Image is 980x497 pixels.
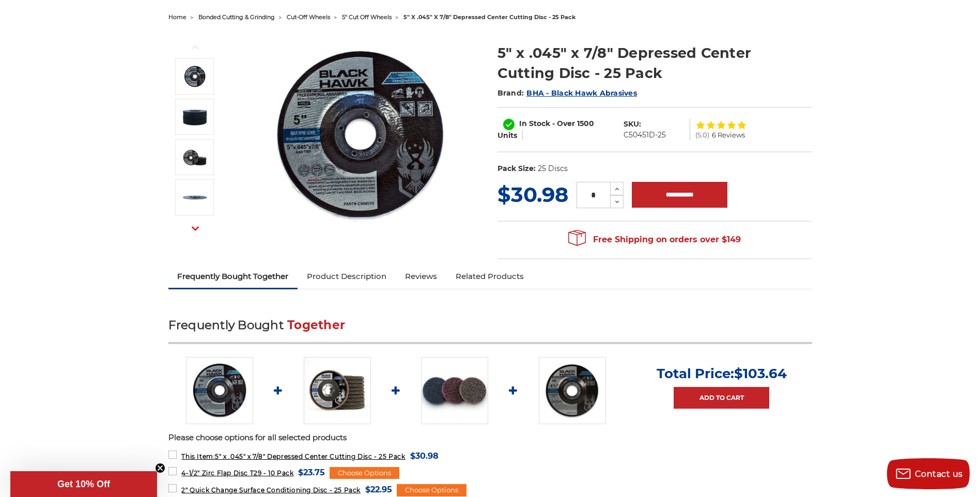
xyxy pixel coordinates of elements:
span: Frequently Bought [168,318,284,332]
a: 5" cut off wheels [342,13,392,21]
a: bonded cutting & grinding [198,13,275,21]
p: Please choose options for all selected products [168,432,812,444]
span: (5.0) [695,132,709,138]
span: Get 10% Off [57,479,110,489]
div: Choose Options [330,467,399,479]
button: Contact us [887,458,970,489]
dt: SKU: [624,119,641,130]
img: 5" x.045" x 7/8" Depressed Center Cut Off Disks [182,104,208,130]
a: Product Description [298,265,396,288]
span: $30.98 [497,182,568,207]
span: 5" x .045" x 7/8" Depressed Center Cutting Disc - 25 Pack [181,453,405,460]
span: 6 Reviews [712,132,745,138]
img: 5" x 3/64" x 7/8" Depressed Center Type 27 Cut Off Wheel [186,357,253,424]
span: Brand: [497,88,524,98]
span: $103.64 [734,365,787,382]
span: In Stock [519,119,550,128]
span: 4-1/2" Zirc Flap Disc T29 - 10 Pack [181,469,293,477]
a: Related Products [446,265,533,288]
h1: 5" x .045" x 7/8" Depressed Center Cutting Disc - 25 Pack [497,43,812,83]
a: Add to Cart [674,387,769,409]
a: cut-off wheels [287,13,330,21]
a: Reviews [396,265,446,288]
div: Choose Options [397,484,466,496]
dd: 25 Discs [538,163,568,174]
span: 5" x .045" x 7/8" depressed center cutting disc - 25 pack [403,13,575,21]
dd: C50451D-25 [624,130,666,141]
span: Contact us [915,469,963,479]
span: 1500 [577,119,594,128]
img: 5" x 3/64" x 7/8" Depressed Center Type 27 Cut Off Wheel [182,64,208,89]
a: home [168,13,186,21]
span: $30.98 [410,449,439,463]
span: Together [287,318,345,332]
span: Free Shipping on orders over $149 [568,229,741,250]
button: Next [183,218,208,240]
a: BHA - Black Hawk Abrasives [526,88,637,98]
button: Close teaser [155,463,165,473]
button: Previous [183,36,208,58]
span: - Over [552,119,575,128]
a: Frequently Bought Together [168,265,298,288]
span: $23.75 [298,465,325,479]
img: 5" x 3/64" x 7/8" Depressed Center Type 27 Cut Off Wheel [257,32,463,239]
span: $22.95 [365,483,392,496]
span: Units [497,131,517,140]
dt: Pack Size: [497,163,536,174]
img: 5" x.045" x 7/8" Depressed Center Cut Off Disks [182,144,208,170]
p: Total Price: [657,365,787,382]
img: depressed center cutting disc 5" [182,184,208,210]
span: 2" Quick Change Surface Conditioning Disc - 25 Pack [181,486,361,494]
div: Get 10% OffClose teaser [10,471,157,497]
strong: This Item: [181,453,215,460]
